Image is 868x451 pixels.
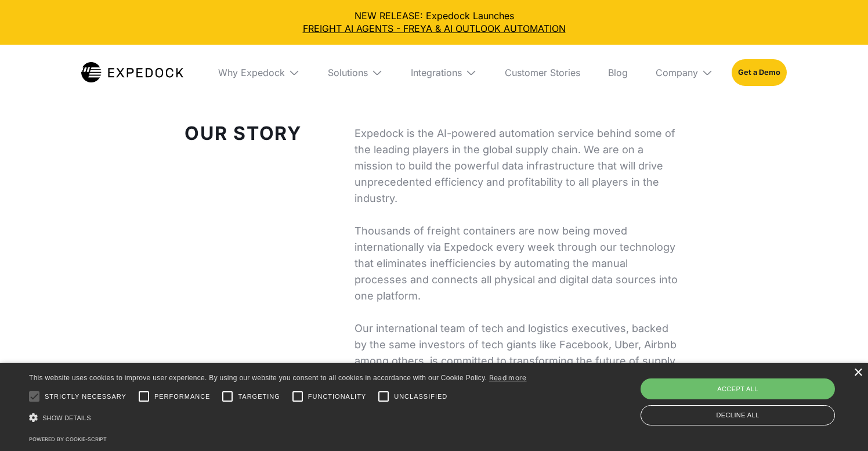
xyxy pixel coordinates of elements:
[810,395,868,451] iframe: Chat Widget
[853,369,862,377] div: Close
[308,392,366,402] span: Functionality
[9,9,859,35] div: NEW RELEASE: Expedock Launches
[9,22,859,35] a: FREIGHT AI AGENTS - FREYA & AI OUTLOOK AUTOMATION
[29,410,527,426] div: Show details
[656,67,698,78] div: Company
[29,374,487,382] span: This website uses cookies to improve user experience. By using our website you consent to all coo...
[42,414,91,421] span: Show details
[29,436,107,442] a: Powered by cookie-script
[732,59,787,86] a: Get a Demo
[641,405,835,425] div: Decline all
[209,45,309,100] div: Why Expedock
[496,45,589,100] a: Customer Stories
[185,122,302,145] strong: Our Story
[45,392,126,402] span: Strictly necessary
[154,392,211,402] span: Performance
[646,45,722,100] div: Company
[489,373,527,382] a: Read more
[319,45,392,100] div: Solutions
[355,125,683,385] p: Expedock is the AI-powered automation service behind some of the leading players in the global su...
[402,45,486,100] div: Integrations
[238,392,280,402] span: Targeting
[394,392,447,402] span: Unclassified
[218,67,285,78] div: Why Expedock
[599,45,637,100] a: Blog
[641,378,835,399] div: Accept all
[328,67,368,78] div: Solutions
[411,67,462,78] div: Integrations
